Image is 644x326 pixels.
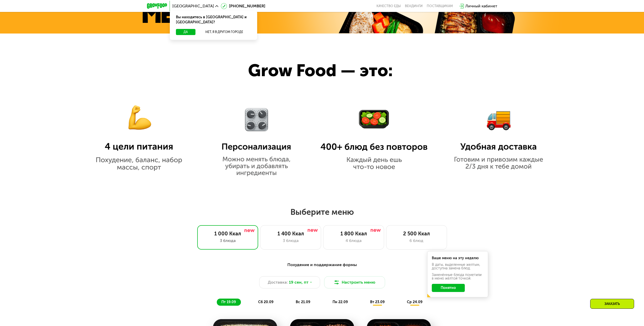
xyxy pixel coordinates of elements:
div: 6 блюд [391,238,442,244]
div: 4 блюда [328,238,379,244]
span: пт 19.09 [221,300,236,304]
a: Вендинги [405,4,423,8]
button: Нет, я в другом городе [197,29,251,35]
button: Да [176,29,195,35]
span: вс 21.09 [296,300,310,304]
div: Личный кабинет [465,3,497,9]
a: [PHONE_NUMBER] [221,3,265,9]
div: 1 400 Ккал [266,231,316,237]
span: пн 22.09 [333,300,348,304]
div: 3 блюда [266,238,316,244]
div: 1 000 Ккал [203,231,253,237]
div: Вы находитесь в [GEOGRAPHIC_DATA] и [GEOGRAPHIC_DATA]? [170,11,257,29]
span: Доставка: [268,279,288,285]
h2: Выберите меню [16,207,628,217]
div: Заказать [590,299,634,309]
div: поставщикам [427,4,453,8]
span: 19 сен, пт [289,279,308,285]
button: Настроить меню [324,276,385,288]
span: вт 23.09 [370,300,385,304]
span: [GEOGRAPHIC_DATA] [172,4,214,8]
div: Заменённые блюда пометили в меню жёлтой точкой. [432,273,484,280]
div: Ваше меню на эту неделю [432,256,484,260]
div: 2 500 Ккал [391,231,442,237]
div: 1 800 Ккал [328,231,379,237]
span: ср 24.09 [407,300,422,304]
div: 3 блюда [203,238,253,244]
div: Похудение и поддержание формы [172,262,472,268]
a: Качество еды [376,4,401,8]
span: сб 20.09 [258,300,273,304]
div: В даты, выделенные желтым, доступна замена блюд. [432,263,484,270]
div: Grow Food — это: [248,58,419,83]
button: Понятно [432,284,465,292]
